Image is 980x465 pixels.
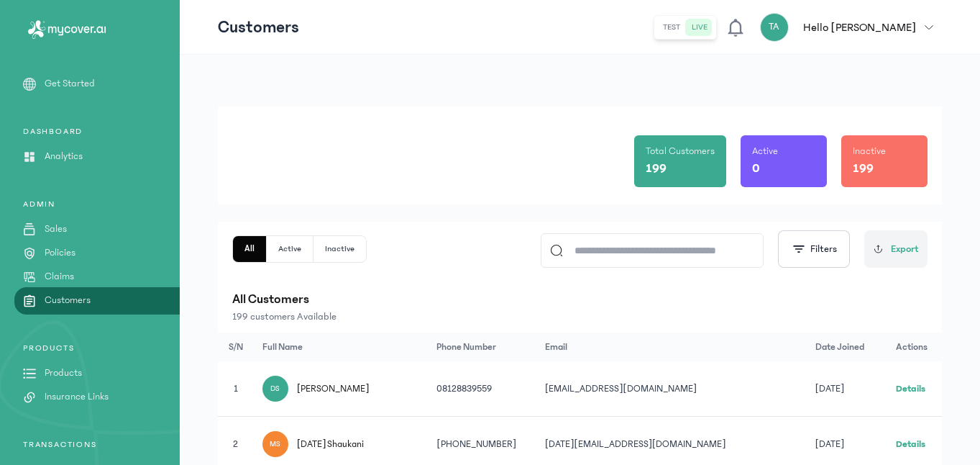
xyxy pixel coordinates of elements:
[778,230,850,268] button: Filters
[646,144,715,158] p: Total Customers
[313,236,366,262] button: Inactive
[887,333,942,361] th: Actions
[234,384,238,394] span: 1
[545,384,697,394] span: [EMAIL_ADDRESS][DOMAIN_NAME]
[297,382,370,396] span: [PERSON_NAME]
[436,439,516,449] span: [PHONE_NUMBER]
[262,376,288,402] div: DS
[686,19,713,36] button: live
[760,13,789,42] div: TA
[807,333,887,361] th: Date joined
[267,236,313,262] button: Active
[45,366,82,381] p: Products
[436,384,492,394] span: 08128839559
[45,245,75,261] p: Policies
[254,333,428,361] th: Full Name
[646,158,667,179] p: 199
[233,236,267,262] button: All
[896,439,925,449] a: Details
[891,242,919,257] span: Export
[803,19,916,36] p: Hello [PERSON_NAME]
[853,144,886,158] p: Inactive
[45,222,67,237] p: Sales
[262,431,288,457] div: MS
[864,230,928,268] button: Export
[760,13,942,42] button: TAHello [PERSON_NAME]
[536,333,807,361] th: Email
[545,439,726,449] span: [DATE][EMAIL_ADDRESS][DOMAIN_NAME]
[752,158,760,179] p: 0
[657,19,686,36] button: test
[45,76,95,91] p: Get Started
[45,149,83,164] p: Analytics
[807,361,887,417] td: [DATE]
[233,439,238,449] span: 2
[752,144,778,158] p: Active
[45,293,91,308] p: Customers
[232,310,928,324] p: 199 customers Available
[297,437,365,451] span: [DATE] Shaukani
[218,16,299,39] p: Customers
[45,269,74,284] p: Claims
[896,384,925,394] a: Details
[428,333,536,361] th: Phone Number
[853,158,874,179] p: 199
[218,333,254,361] th: S/N
[232,289,928,310] p: All Customers
[45,389,109,405] p: Insurance Links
